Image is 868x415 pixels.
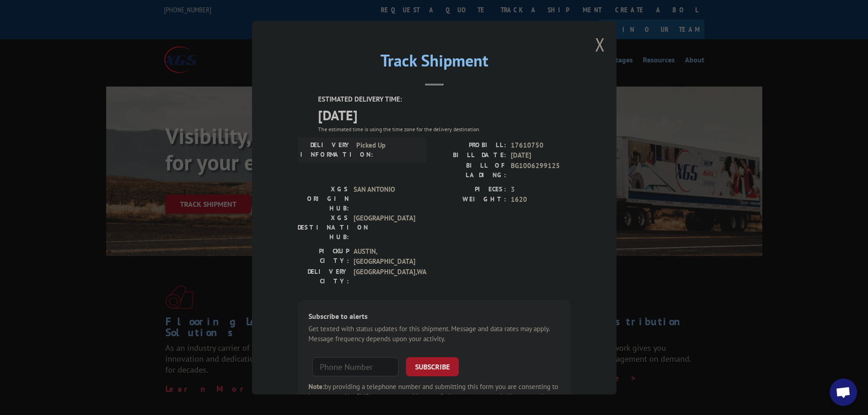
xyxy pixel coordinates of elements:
[511,140,571,150] span: 17610750
[354,246,415,266] span: AUSTIN , [GEOGRAPHIC_DATA]
[312,357,399,376] input: Phone Number
[434,140,506,150] label: PROBILL:
[434,195,506,205] label: WEIGHT:
[434,150,506,161] label: BILL DATE:
[298,213,349,241] label: XGS DESTINATION HUB:
[298,266,349,286] label: DELIVERY CITY:
[308,310,560,323] div: Subscribe to alerts
[318,104,571,125] span: [DATE]
[308,382,324,390] strong: Note:
[511,160,571,179] span: BG1006299125
[318,125,571,133] div: The estimated time is using the time zone for the delivery destination.
[830,379,857,406] div: Open chat
[298,246,349,266] label: PICKUP CITY:
[298,54,571,72] h2: Track Shipment
[511,150,571,161] span: [DATE]
[298,184,349,213] label: XGS ORIGIN HUB:
[511,184,571,195] span: 3
[354,266,415,286] span: [GEOGRAPHIC_DATA] , WA
[434,184,506,195] label: PIECES:
[308,323,560,344] div: Get texted with status updates for this shipment. Message and data rates may apply. Message frequ...
[511,195,571,205] span: 1620
[595,32,605,56] button: Close modal
[406,357,459,376] button: SUBSCRIBE
[300,140,352,159] label: DELIVERY INFORMATION:
[434,160,506,179] label: BILL OF LADING:
[354,213,415,241] span: [GEOGRAPHIC_DATA]
[354,184,415,213] span: SAN ANTONIO
[318,94,571,105] label: ESTIMATED DELIVERY TIME:
[308,381,560,412] div: by providing a telephone number and submitting this form you are consenting to be contacted by SM...
[356,140,418,159] span: Picked Up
